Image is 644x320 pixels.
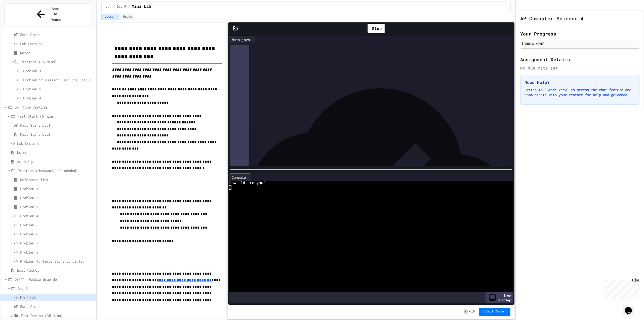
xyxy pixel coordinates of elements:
[20,295,94,300] span: Mini Lab
[20,123,94,128] span: Fast Start pt.1
[17,159,94,164] span: Activity
[230,45,249,307] div: History
[20,231,94,237] span: Problem 6
[20,50,94,55] span: Notes
[522,41,638,46] div: [PERSON_NAME]
[20,304,94,309] span: Fast Start
[602,278,639,299] iframe: chat widget
[20,259,94,264] span: Problem 9: Temperature Converter
[229,36,255,43] div: Main.java
[229,181,265,185] span: How old are you?
[5,4,92,25] button: Back to Teams
[368,24,385,33] div: Stop
[18,114,94,119] span: Fast Start (5 mins)
[525,79,635,85] h3: Need Help?
[20,177,94,182] span: Reference link
[520,65,639,71] div: No due date set
[17,141,94,146] span: Lab Lecture
[15,104,94,110] span: D8: Type Casting
[17,268,94,273] span: Exit Ticket
[21,59,94,64] span: Practice (15 mins)
[520,56,639,63] h2: Assignment Details
[23,86,94,92] span: Problem 3
[23,95,94,101] span: Problem 4
[520,30,639,37] h2: Your Progress
[20,204,94,209] span: Problem 3
[20,41,94,46] span: Lab Lecture
[520,15,584,22] h1: AP Computer Science A
[20,186,94,191] span: Problem 1
[18,168,94,173] span: Practice (Homework, if needed)
[20,250,94,255] span: Problem 8
[17,150,94,155] span: Notes
[132,4,151,10] span: Mini Lab
[20,132,94,137] span: Fast Start pt.2
[20,195,94,200] span: Problem 2
[20,32,94,37] span: Fast Start
[106,5,111,9] span: ...
[21,313,94,318] span: Test Review (35 mins)
[23,68,94,74] span: Problem 1
[479,308,510,316] button: Submit Answer
[471,310,475,314] span: 10
[623,300,639,315] iframe: chat widget
[18,286,94,291] span: Day 9
[128,5,130,9] span: /
[23,77,94,83] span: Problem 2: Mission Resource Calculator
[120,14,135,20] button: Grade
[15,277,94,282] span: D9-11: Module Wrap Up
[486,292,513,303] div: Show display
[113,5,115,9] span: /
[229,175,248,180] div: Console
[20,213,94,219] span: Problem 4
[229,37,252,42] div: Main.java
[20,240,94,246] span: Problem 7
[50,6,61,22] span: Back to Teams
[117,5,126,9] span: Day 9
[229,173,251,181] div: Console
[464,309,468,314] span: -
[469,310,470,314] span: /
[20,222,94,228] span: Problem 5
[483,310,506,314] span: Submit Answer
[2,2,35,32] div: Chat with us now!Close
[101,14,119,20] button: Lesson
[525,87,635,97] p: Switch to "Grade View" to access the chat feature and communicate with your teacher for help and ...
